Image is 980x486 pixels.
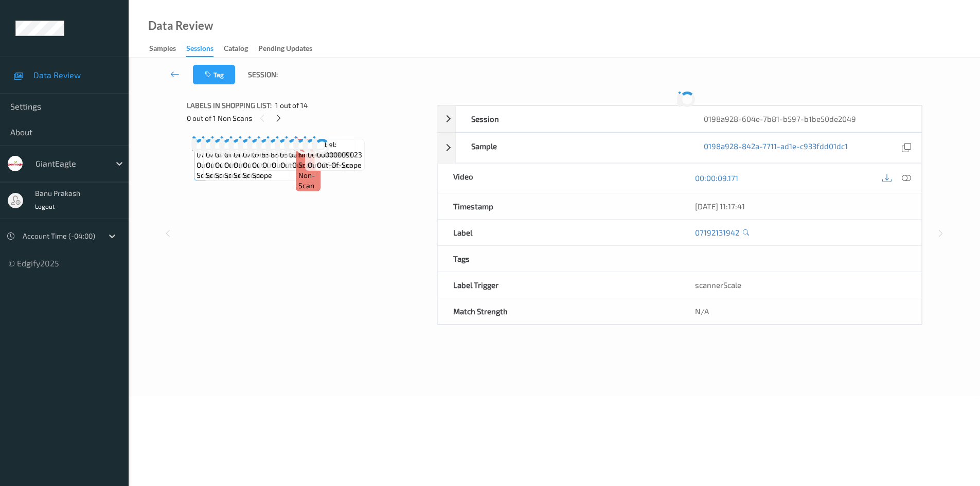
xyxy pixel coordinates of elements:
span: Session: [248,69,278,80]
div: Tags [438,246,680,272]
div: N/A [680,298,921,324]
button: Tag [193,65,235,84]
div: Session [456,106,688,132]
a: 0198a928-842a-7711-ad1e-c933fdd01dc1 [704,141,848,155]
div: Session0198a928-604e-7b81-b597-b1be50de2049 [437,105,922,132]
span: non-scan [298,170,318,191]
div: 0198a928-604e-7b81-b597-b1be50de2049 [688,106,921,132]
div: Label Trigger [438,272,680,298]
span: out-of-scope [272,160,316,170]
div: Sample0198a928-842a-7711-ad1e-c933fdd01dc1 [437,133,922,163]
div: Data Review [148,21,213,31]
span: out-of-scope [262,160,307,170]
span: Labels in shopping list: [187,100,272,111]
span: out-of-scope [292,160,337,170]
span: out-of-scope [243,160,287,181]
a: Catalog [224,42,258,56]
span: out-of-scope [234,160,275,181]
div: scannerScale [680,272,921,298]
span: out-of-scope [308,160,352,170]
a: 00:00:09.171 [695,173,738,183]
span: out-of-scope [197,160,239,181]
div: [DATE] 11:17:41 [695,201,906,211]
a: 07192131942 [695,227,739,238]
div: Sample [456,133,688,163]
div: Video [438,164,680,193]
span: out-of-scope [206,160,248,181]
a: Sessions [186,42,224,57]
div: Match Strength [438,298,680,324]
span: out-of-scope [280,160,325,170]
div: Samples [149,43,176,56]
div: Catalog [224,43,248,56]
div: Timestamp [438,193,680,219]
span: out-of-scope [224,160,266,181]
div: Pending Updates [258,43,312,56]
div: Sessions [186,43,213,57]
div: Label [438,220,680,245]
a: Samples [149,42,186,56]
span: Label: 00000009023 [317,139,362,160]
div: 0 out of 1 Non Scans [187,112,430,124]
a: Pending Updates [258,42,323,56]
span: out-of-scope [215,160,257,181]
span: out-of-scope [317,160,362,170]
span: out-of-scope [252,160,296,181]
span: 1 out of 14 [275,100,308,111]
span: Label: Non-Scan [298,139,318,170]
